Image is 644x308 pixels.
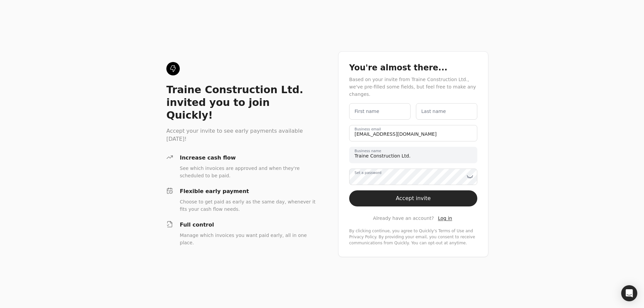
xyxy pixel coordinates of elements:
[437,214,453,223] button: Log in
[180,187,317,195] div: Flexible early payment
[621,285,637,301] div: Open Intercom Messenger
[438,229,464,233] a: terms-of-service
[355,148,381,153] label: Business name
[373,215,434,222] span: Already have an account?
[349,235,376,239] a: privacy-policy
[349,62,477,73] div: You're almost there...
[180,232,317,246] div: Manage which invoices you want paid early, all in one place.
[355,170,381,175] label: Set a password
[349,190,477,206] button: Accept invite
[180,165,317,179] div: See which invoices are approved and when they're scheduled to be paid.
[355,126,381,132] label: Business email
[180,221,317,229] div: Full control
[421,108,446,115] label: Last name
[166,83,317,122] div: Traine Construction Ltd. invited you to join Quickly!
[180,198,317,213] div: Choose to get paid as early as the same day, whenever it fits your cash flow needs.
[180,154,317,162] div: Increase cash flow
[349,228,477,246] div: By clicking continue, you agree to Quickly's and . By providing your email, you consent to receiv...
[166,127,317,143] div: Accept your invite to see early payments available [DATE]!
[355,108,379,115] label: First name
[349,76,477,98] div: Based on your invite from Traine Construction Ltd., we've pre-filled some fields, but feel free t...
[438,215,452,221] span: Log in
[438,215,452,222] a: Log in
